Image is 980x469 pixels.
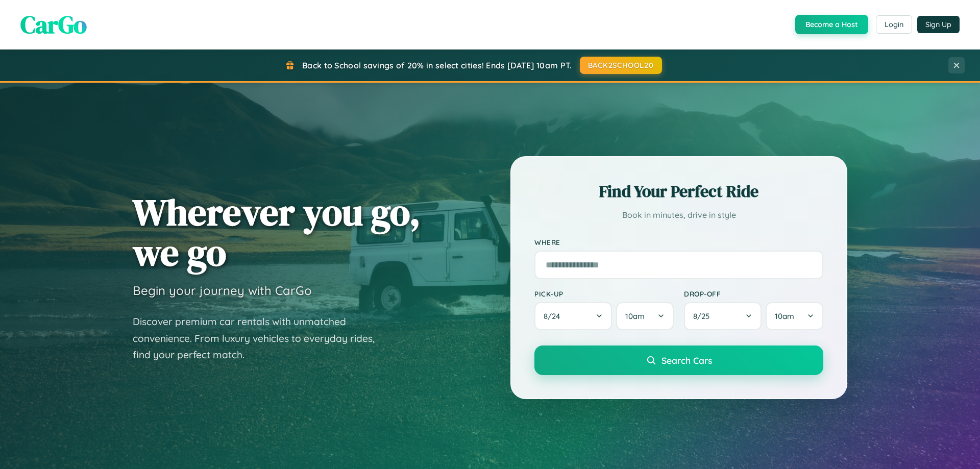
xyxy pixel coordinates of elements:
span: Back to School savings of 20% in select cities! Ends [DATE] 10am PT. [302,60,572,70]
span: 10am [775,311,794,321]
button: 10am [766,302,823,330]
span: 8 / 24 [544,311,565,321]
button: BACK2SCHOOL20 [580,57,662,74]
h3: Begin your journey with CarGo [133,283,312,298]
button: Sign Up [917,16,960,33]
p: Book in minutes, drive in style [534,208,823,223]
label: Drop-off [684,289,823,298]
button: 10am [616,302,674,330]
button: Login [876,15,912,34]
button: Become a Host [795,15,868,34]
h1: Wherever you go, we go [133,192,421,273]
label: Pick-up [534,289,674,298]
span: 8 / 25 [693,311,715,321]
button: 8/24 [534,302,612,330]
h2: Find Your Perfect Ride [534,180,823,203]
button: Search Cars [534,345,823,375]
span: CarGo [20,8,87,41]
label: Where [534,238,823,246]
span: Search Cars [661,355,712,366]
span: 10am [625,311,645,321]
button: 8/25 [684,302,762,330]
p: Discover premium car rentals with unmatched convenience. From luxury vehicles to everyday rides, ... [133,313,388,363]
